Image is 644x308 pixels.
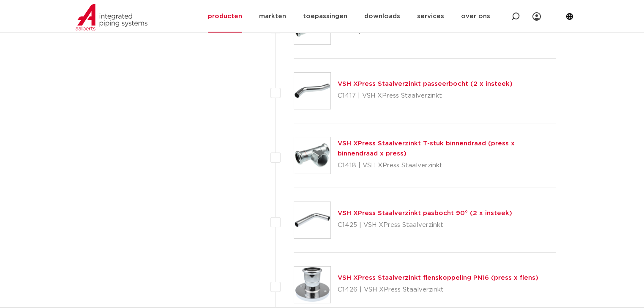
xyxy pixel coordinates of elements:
[294,73,330,109] img: Thumbnail for VSH XPress Staalverzinkt passeerbocht (2 x insteek)
[338,210,512,216] a: VSH XPress Staalverzinkt pasbocht 90° (2 x insteek)
[338,218,512,232] p: C1425 | VSH XPress Staalverzinkt
[294,137,330,174] img: Thumbnail for VSH XPress Staalverzinkt T-stuk binnendraad (press x binnendraad x press)
[338,159,556,172] p: C1418 | VSH XPress Staalverzinkt
[294,202,330,238] img: Thumbnail for VSH XPress Staalverzinkt pasbocht 90° (2 x insteek)
[338,283,538,297] p: C1426 | VSH XPress Staalverzinkt
[338,275,538,281] a: VSH XPress Staalverzinkt flenskoppeling PN16 (press x flens)
[338,140,515,157] a: VSH XPress Staalverzinkt T-stuk binnendraad (press x binnendraad x press)
[294,267,330,303] img: Thumbnail for VSH XPress Staalverzinkt flenskoppeling PN16 (press x flens)
[338,81,513,87] a: VSH XPress Staalverzinkt passeerbocht (2 x insteek)
[338,89,513,103] p: C1417 | VSH XPress Staalverzinkt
